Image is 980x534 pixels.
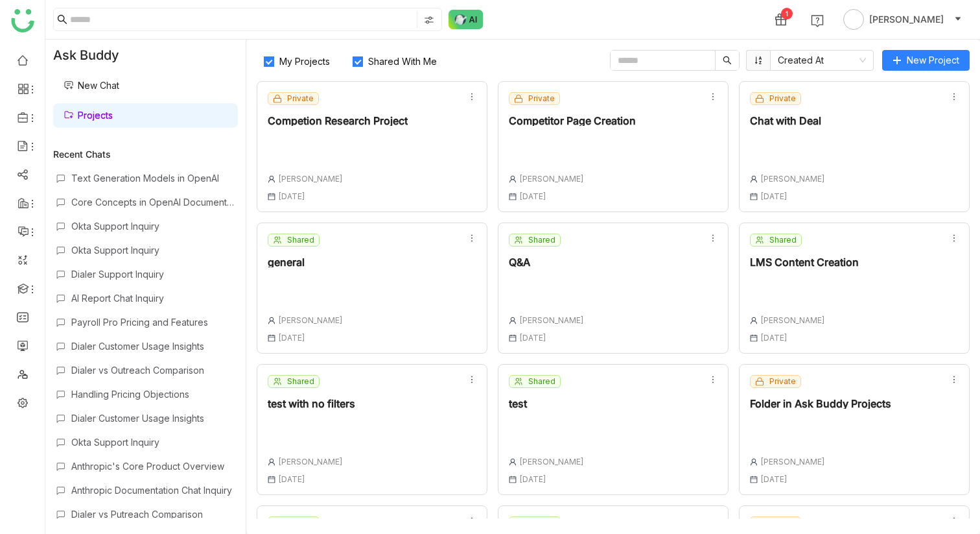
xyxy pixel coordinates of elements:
div: Okta Support Inquiry [71,221,235,232]
span: Private [769,93,796,104]
img: logo [11,9,34,32]
div: Dialer vs Putreach Comparison [71,509,235,520]
div: Dialer Support Inquiry [71,269,235,280]
div: test with no filters [268,398,355,409]
img: search-type.svg [424,15,434,25]
span: [PERSON_NAME] [278,315,343,325]
div: Dialer Customer Usage Insights [71,413,235,424]
div: Anthropic Documentation Chat Inquiry [71,485,235,496]
span: Shared [528,517,555,529]
span: [DATE] [760,191,787,201]
span: Shared With Me [363,56,442,67]
span: [PERSON_NAME] [760,457,825,467]
div: Q&A [509,257,584,267]
span: Private [528,93,555,104]
img: avatar [843,9,864,30]
span: Private [769,517,796,529]
div: Okta Support Inquiry [71,437,235,448]
span: [DATE] [278,191,305,201]
div: test [509,398,584,409]
img: help.svg [811,14,824,27]
div: Text Generation Models in OpenAI [71,173,235,184]
span: My Projects [274,56,335,67]
div: Anthropic's Core Product Overview [71,461,235,472]
div: Ask Buddy [45,40,246,71]
div: Competion Research Project [268,115,408,126]
div: Dialer vs Outreach Comparison [71,365,235,376]
span: [PERSON_NAME] [760,174,825,184]
span: Shared [287,517,314,529]
span: [DATE] [278,333,305,343]
div: Recent Chats [53,149,238,160]
button: [PERSON_NAME] [841,9,964,30]
div: Dialer Customer Usage Insights [71,341,235,352]
span: [PERSON_NAME] [869,12,944,27]
span: [PERSON_NAME] [278,457,343,467]
span: [DATE] [519,333,546,343]
div: Core Concepts in OpenAI Documentation [71,197,235,208]
div: LMS Content Creation [750,257,859,267]
span: [PERSON_NAME] [519,457,584,467]
span: New Project [907,53,959,67]
span: Shared [769,234,797,246]
span: Private [769,376,796,387]
a: Projects [64,110,113,121]
div: general [268,257,343,267]
div: Okta Support Inquiry [71,245,235,256]
span: Private [287,93,314,104]
span: [PERSON_NAME] [519,174,584,184]
span: Shared [528,234,555,246]
a: New Chat [64,80,119,91]
nz-select-item: Created At [778,51,866,70]
div: AI Report Chat Inquiry [71,293,235,304]
div: Folder in Ask Buddy Projects [750,398,891,409]
span: [PERSON_NAME] [760,315,825,325]
span: Shared [287,234,314,246]
div: Handling Pricing Objections [71,389,235,400]
span: [DATE] [278,474,305,484]
img: ask-buddy-normal.svg [449,10,484,29]
button: New Project [882,50,970,71]
span: [PERSON_NAME] [278,174,343,184]
span: [PERSON_NAME] [519,315,584,325]
div: Chat with Deal [750,115,825,126]
span: [DATE] [519,191,546,201]
div: Competitor Page Creation [509,115,636,126]
div: 1 [781,8,793,19]
span: Shared [287,376,314,387]
span: Shared [528,376,555,387]
span: [DATE] [519,474,546,484]
span: [DATE] [760,333,787,343]
div: Payroll Pro Pricing and Features [71,317,235,328]
span: [DATE] [760,474,787,484]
